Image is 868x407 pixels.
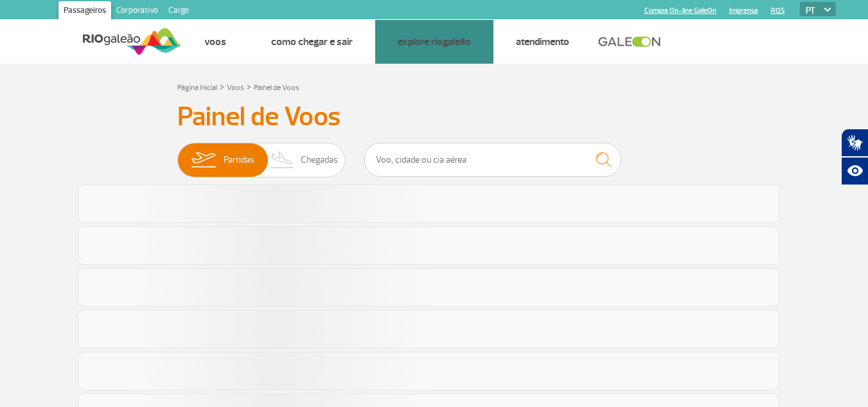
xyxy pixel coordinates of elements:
[247,79,251,94] a: >
[263,143,301,177] img: slider-desembarque
[516,35,569,48] a: Atendimento
[841,157,868,185] button: Abrir recursos assistivos.
[204,35,226,48] a: Voos
[177,83,217,93] a: Página Inicial
[271,35,353,48] a: Como chegar e sair
[301,143,338,177] span: Chegadas
[111,1,163,22] a: Corporativo
[841,129,868,157] button: Abrir tradutor de língua de sinais.
[177,101,691,133] h3: Painel de Voos
[644,6,716,15] a: Compra On-line GaleOn
[227,83,244,93] a: Voos
[163,1,194,22] a: Cargo
[183,143,224,177] img: slider-embarque
[254,83,299,93] a: Painel de Voos
[771,6,785,15] a: RQS
[220,79,224,94] a: >
[729,6,758,15] a: Imprensa
[398,35,471,48] a: Explore RIOgaleão
[841,129,868,185] div: Plugin de acessibilidade da Hand Talk.
[58,1,111,22] a: Passageiros
[364,143,621,177] input: Voo, cidade ou cia aérea
[224,143,254,177] span: Partidas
